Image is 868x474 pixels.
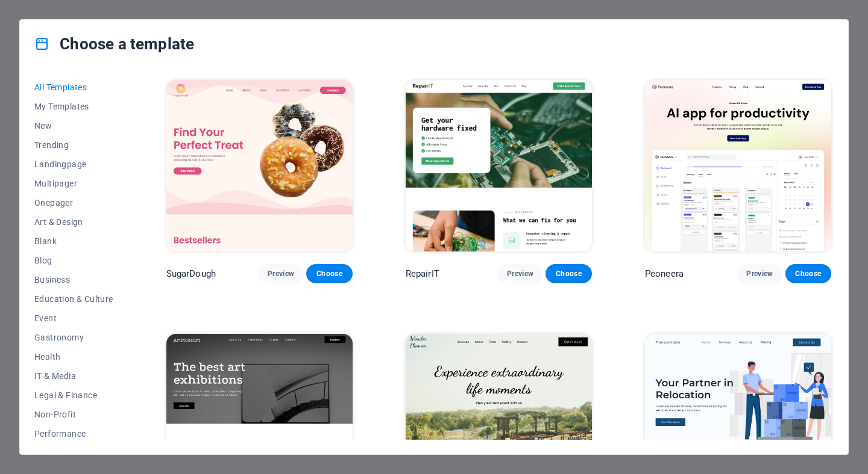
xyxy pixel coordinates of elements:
[34,159,113,169] span: Landingpage
[34,212,113,232] button: Art & Design
[34,217,113,227] span: Art & Design
[34,333,113,342] span: Gastronomy
[34,429,113,439] span: Performance
[34,405,113,424] button: Non-Profit
[34,121,113,131] span: New
[746,269,773,279] span: Preview
[34,347,113,366] button: Health
[34,424,113,443] button: Performance
[34,352,113,362] span: Health
[34,135,113,155] button: Trending
[306,264,352,283] button: Choose
[166,80,353,251] img: SugarDough
[795,269,822,279] span: Choose
[34,232,113,251] button: Blank
[34,313,113,323] span: Event
[34,366,113,386] button: IT & Media
[34,174,113,193] button: Multipager
[34,410,113,419] span: Non-Profit
[737,264,782,283] button: Preview
[34,97,113,116] button: My Templates
[34,390,113,400] span: Legal & Finance
[258,264,304,283] button: Preview
[34,275,113,285] span: Business
[34,289,113,309] button: Education & Culture
[497,264,543,283] button: Preview
[34,82,113,92] span: All Templates
[507,269,533,279] span: Preview
[645,268,684,280] p: Peoneera
[406,80,592,251] img: RepairIT
[645,80,831,251] img: Peoneera
[34,198,113,208] span: Onepager
[34,116,113,135] button: New
[34,102,113,111] span: My Templates
[555,269,582,279] span: Choose
[785,264,831,283] button: Choose
[34,155,113,174] button: Landingpage
[34,193,113,212] button: Onepager
[34,236,113,246] span: Blank
[316,269,342,279] span: Choose
[34,309,113,328] button: Event
[406,268,439,280] p: RepairIT
[34,256,113,265] span: Blog
[34,34,194,54] h4: Choose a template
[34,328,113,347] button: Gastronomy
[34,386,113,405] button: Legal & Finance
[268,269,294,279] span: Preview
[34,140,113,150] span: Trending
[34,270,113,289] button: Business
[166,268,216,280] p: SugarDough
[546,264,591,283] button: Choose
[34,371,113,381] span: IT & Media
[34,179,113,188] span: Multipager
[34,294,113,304] span: Education & Culture
[34,78,113,97] button: All Templates
[34,251,113,270] button: Blog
